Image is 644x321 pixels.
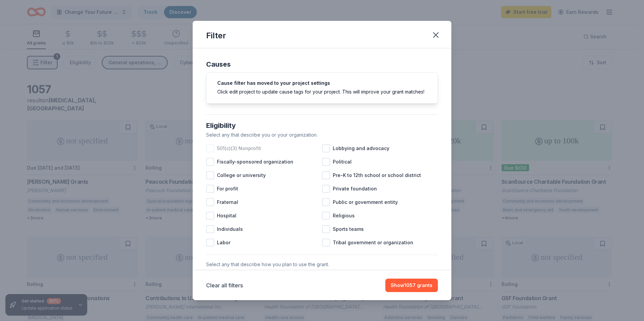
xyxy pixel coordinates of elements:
span: For profit [217,185,238,193]
span: Labor [217,239,230,247]
div: Causes [206,59,438,70]
span: Lobbying and advocacy [333,144,389,152]
span: Religious [333,212,355,220]
span: Tribal government or organization [333,239,413,247]
div: Select any that describe you or your organization. [206,131,438,139]
span: Fiscally-sponsored organization [217,158,293,166]
div: Filter [206,30,226,41]
div: Select any that describe how you plan to use the grant. [206,260,438,269]
span: Public or government entity [333,198,398,206]
span: Hospital [217,212,236,220]
button: Clear all filters [206,281,243,289]
span: Pre-K to 12th school or school district [333,171,421,179]
span: Fraternal [217,198,238,206]
span: Political [333,158,352,166]
div: Eligibility [206,120,438,131]
span: College or university [217,171,266,179]
span: Private foundation [333,185,377,193]
span: Sports teams [333,225,364,233]
span: Individuals [217,225,243,233]
button: Show1057 grants [385,279,438,292]
h5: Cause filter has moved to your project settings [217,81,427,85]
div: Click edit project to update cause tags for your project. This will improve your grant matches! [217,88,427,95]
span: 501(c)(3) Nonprofit [217,144,261,152]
